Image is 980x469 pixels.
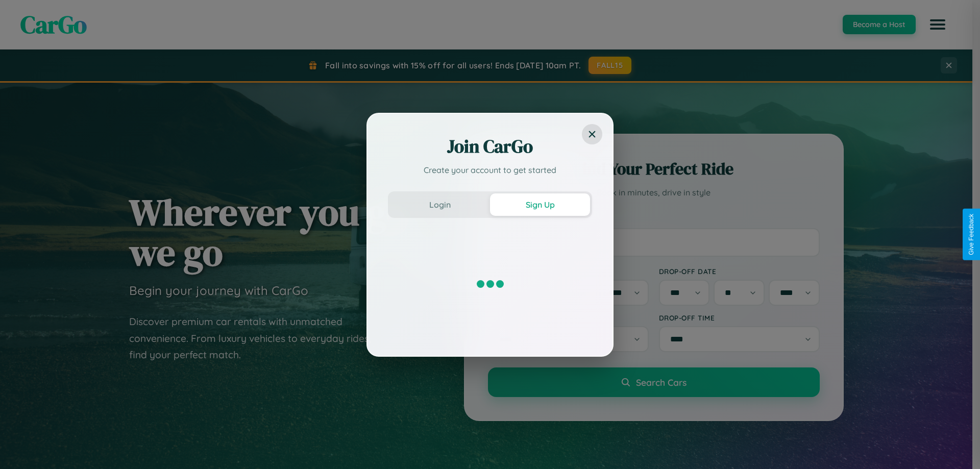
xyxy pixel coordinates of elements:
p: Create your account to get started [388,164,592,176]
div: Give Feedback [968,214,975,255]
button: Sign Up [490,193,590,216]
iframe: Intercom live chat [10,434,35,459]
h2: Join CarGo [388,134,592,159]
button: Login [390,193,490,216]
